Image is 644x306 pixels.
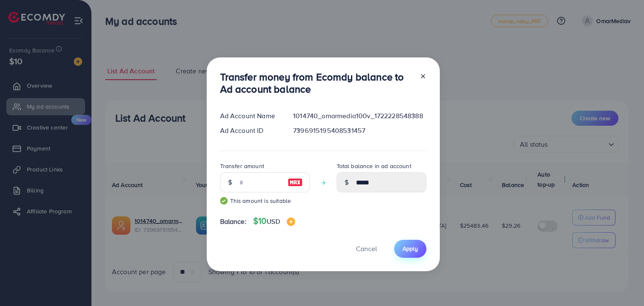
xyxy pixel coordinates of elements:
[394,240,426,258] button: Apply
[337,162,411,170] label: Total balance in ad account
[345,240,387,258] button: Cancel
[267,217,280,226] span: USD
[220,197,228,205] img: guide
[220,71,413,95] h3: Transfer money from Ecomdy balance to Ad account balance
[287,218,295,226] img: image
[220,217,247,226] span: Balance:
[402,244,418,253] span: Apply
[253,216,295,226] h4: $10
[286,126,433,135] div: 7396915195408531457
[213,126,287,135] div: Ad Account ID
[286,111,433,121] div: 1014740_omarmedia100v_1722228548388
[288,177,303,187] img: image
[220,197,310,205] small: This amount is suitable
[213,111,287,121] div: Ad Account Name
[356,244,377,253] span: Cancel
[220,162,264,170] label: Transfer amount
[608,268,638,300] iframe: Chat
